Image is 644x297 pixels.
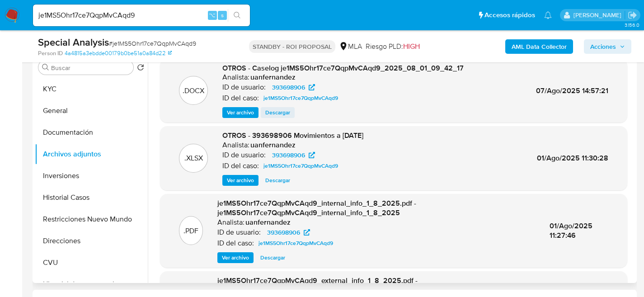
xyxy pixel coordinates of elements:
[265,108,290,117] span: Descargar
[137,64,144,74] button: Volver al orden por defecto
[217,275,418,296] span: je1MS5Ohr17ce7QqpMvCAqd9_external_info_1_8_2025.pdf - je1MS5Ohr17ce7QqpMvCAqd9_external_info_1_8_...
[272,82,305,93] span: 393698906
[625,21,639,28] span: 3.156.0
[584,39,631,54] button: Acciones
[35,78,148,100] button: KYC
[250,73,296,82] h6: uanfernandez
[255,238,337,249] a: je1MS5Ohr17ce7QqpMvCAqd9
[260,93,342,104] a: je1MS5Ohr17ce7QqpMvCAqd9
[183,86,204,96] p: .DOCX
[35,208,148,230] button: Restricciones Nuevo Mundo
[222,63,464,73] span: OTROS - Caselog je1MS5Ohr17ce7QqpMvCAqd9_2025_08_01_09_42_17
[249,40,335,53] p: STANDBY - ROI PROPOSAL
[184,153,203,163] p: .XLSX
[35,165,148,187] button: Inversiones
[38,49,63,57] b: Person ID
[261,107,295,118] button: Descargar
[339,42,362,52] div: MLA
[403,41,420,52] span: HIGH
[227,176,254,185] span: Ver archivo
[35,252,148,273] button: CVU
[222,94,259,103] p: ID del caso:
[35,143,148,165] button: Archivos adjuntos
[537,153,608,163] span: 01/Ago/2025 11:30:28
[222,175,259,186] button: Ver archivo
[222,161,259,170] p: ID del caso:
[366,42,420,52] span: Riesgo PLD:
[35,100,148,122] button: General
[109,39,196,48] span: # je1MS5Ohr17ce7QqpMvCAqd9
[222,151,266,160] p: ID de usuario:
[263,160,338,171] span: je1MS5Ohr17ce7QqpMvCAqd9
[33,9,250,21] input: Buscar usuario o caso...
[217,218,244,227] p: Analista:
[550,221,592,241] span: 01/Ago/2025 11:27:46
[222,83,266,92] p: ID de usuario:
[259,238,333,249] span: je1MS5Ohr17ce7QqpMvCAqd9
[209,11,216,19] span: ⌥
[217,198,416,218] span: je1MS5Ohr17ce7QqpMvCAqd9_internal_info_1_8_2025.pdf - je1MS5Ohr17ce7QqpMvCAqd9_internal_info_1_8_...
[222,73,249,82] p: Analista:
[51,64,130,72] input: Buscar
[65,49,172,57] a: 4a4815a3ebdde00179b0be51a0a84d22
[590,39,616,54] span: Acciones
[221,11,224,19] span: s
[35,273,148,295] button: Historial de conversaciones
[573,11,625,19] p: facundo.marin@mercadolibre.com
[183,226,198,236] p: .PDF
[261,175,295,186] button: Descargar
[256,252,290,263] button: Descargar
[628,10,637,20] a: Salir
[35,122,148,143] button: Documentación
[262,227,315,238] a: 393698906
[250,141,296,150] h6: uanfernandez
[263,93,338,104] span: je1MS5Ohr17ce7QqpMvCAqd9
[222,253,249,262] span: Ver archivo
[227,108,254,117] span: Ver archivo
[222,107,259,118] button: Ver archivo
[42,64,49,71] button: Buscar
[217,252,254,263] button: Ver archivo
[267,150,320,160] a: 393698906
[512,39,567,54] b: AML Data Collector
[222,130,363,141] span: OTROS - 393698906 Movimientos a [DATE]
[260,160,342,171] a: je1MS5Ohr17ce7QqpMvCAqd9
[217,239,254,248] p: ID del caso:
[35,230,148,252] button: Direcciones
[484,10,535,20] span: Accesos rápidos
[245,218,291,227] h6: uanfernandez
[228,9,246,22] button: search-icon
[505,39,573,54] button: AML Data Collector
[38,35,109,49] b: Special Analysis
[272,150,305,160] span: 393698906
[544,11,552,19] a: Notificaciones
[35,187,148,208] button: Historial Casos
[260,253,285,262] span: Descargar
[222,141,249,150] p: Analista:
[267,227,300,238] span: 393698906
[265,176,290,185] span: Descargar
[267,82,320,93] a: 393698906
[217,228,261,237] p: ID de usuario:
[536,85,608,96] span: 07/Ago/2025 14:57:21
